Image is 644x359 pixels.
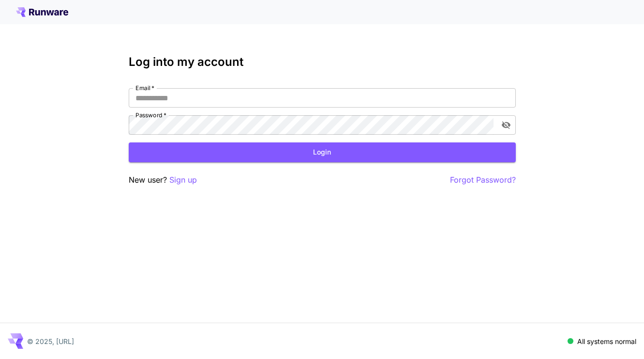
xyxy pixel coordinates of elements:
h3: Log into my account [129,55,516,69]
button: Login [129,142,516,162]
p: All systems normal [577,336,636,346]
p: New user? [129,174,197,186]
p: © 2025, [URL] [27,336,74,346]
label: Email [135,84,154,92]
button: Sign up [169,174,197,186]
button: Forgot Password? [450,174,516,186]
label: Password [135,111,166,119]
button: toggle password visibility [497,116,515,134]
